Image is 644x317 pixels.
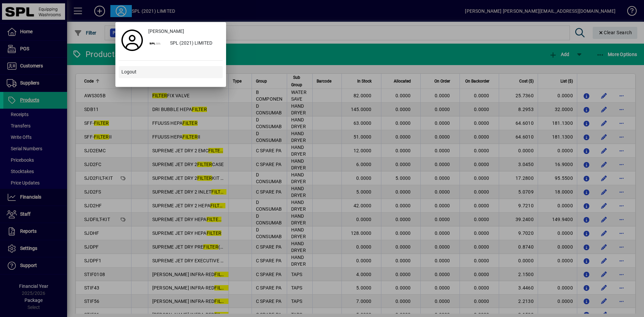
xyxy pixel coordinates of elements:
button: Logout [119,66,223,78]
span: Logout [121,68,137,75]
span: [PERSON_NAME] [148,28,184,35]
a: [PERSON_NAME] [146,25,223,38]
button: SPL (2021) LIMITED [146,38,223,50]
div: SPL (2021) LIMITED [165,38,223,50]
a: Profile [119,34,146,46]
